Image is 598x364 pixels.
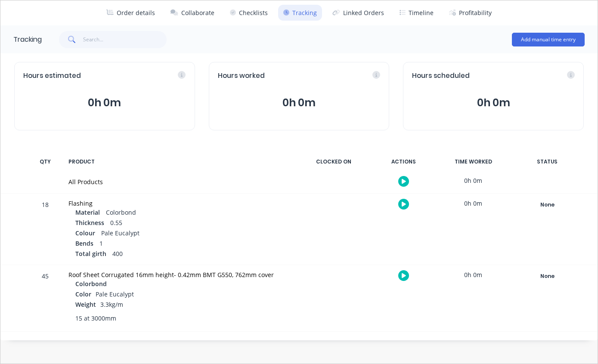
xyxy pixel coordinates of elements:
span: Bends [75,239,93,248]
button: 0h 0m [218,95,381,111]
div: 400 [75,249,291,259]
div: QTY [32,153,58,171]
div: 1 [75,239,291,249]
span: Hours estimated [23,71,81,81]
div: None [516,271,578,282]
span: Material [75,208,100,217]
div: 0.55 [75,218,291,228]
div: STATUS [511,153,584,171]
div: 45 [32,266,58,331]
div: ACTIONS [371,153,436,171]
span: Pale Eucalypt [96,290,134,298]
button: None [516,270,579,282]
div: TIME WORKED [441,153,505,171]
span: Colour [75,228,95,238]
div: 0h 0m [441,265,505,284]
div: Roof Sheet Corrugated 16mm height- 0.42mm BMT G550, 762mm cover [68,270,291,279]
input: Search... [83,31,167,48]
button: Collaborate [165,5,220,21]
div: 0h 0m [441,171,505,190]
span: 15 at 3000mm [75,314,116,323]
div: 0h 0m [441,194,505,213]
span: Total girth [75,249,106,258]
span: Hours worked [218,71,265,81]
div: All Products [68,177,291,186]
span: Colorbond [75,279,107,288]
div: Flashing [68,199,291,208]
button: Checklists [225,5,273,21]
div: None [516,199,578,210]
button: Profitability [444,5,497,21]
span: 3.3kg/m [100,300,123,308]
button: Timeline [394,5,439,21]
span: Hours scheduled [412,71,470,81]
span: Weight [75,300,96,309]
div: CLOCKED ON [301,153,366,171]
div: 18 [32,195,58,265]
button: 0h 0m [412,95,575,111]
button: Linked Orders [327,5,389,21]
span: Color [75,290,91,299]
button: Tracking [278,5,322,21]
div: PRODUCT [63,153,296,171]
button: 0h 0m [23,95,186,111]
div: Tracking [13,34,42,45]
button: Add manual time entry [512,33,585,46]
span: Thickness [75,218,104,227]
button: None [516,199,579,211]
div: Colorbond [75,208,291,218]
button: Order details [101,5,161,21]
div: Pale Eucalypt [75,228,291,239]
